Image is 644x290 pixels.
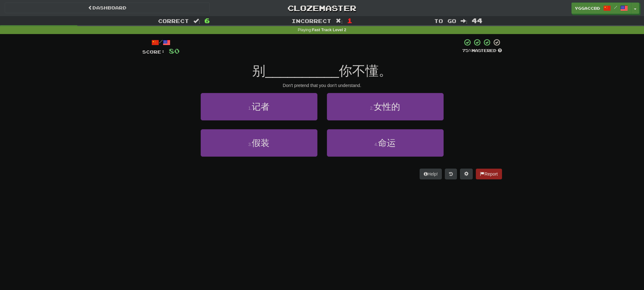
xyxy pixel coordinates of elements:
[327,129,444,157] button: 4.命运
[142,38,180,46] div: /
[292,18,331,24] span: Incorrect
[614,5,617,9] span: /
[420,169,442,179] button: Help!
[142,82,502,89] div: Don't pretend that you don't understand.
[462,48,472,53] span: 75 %
[374,102,400,112] span: 女性的
[575,5,600,11] span: yggaccBD
[193,18,200,24] span: :
[204,17,210,24] span: 6
[434,18,456,24] span: To go
[252,102,269,112] span: 记者
[265,63,339,78] span: __________
[248,142,252,147] small: 3 .
[158,18,189,24] span: Correct
[252,138,269,148] span: 假装
[219,3,424,14] a: Clozemaster
[378,138,396,148] span: 命运
[462,48,502,54] div: Mastered
[445,169,457,179] button: Round history (alt+y)
[336,18,343,24] span: :
[312,28,346,32] strong: Fast Track Level 2
[347,17,352,24] span: 1
[142,49,165,55] span: Score:
[571,3,631,14] a: yggaccBD /
[476,169,502,179] button: Report
[5,3,210,13] a: Dashboard
[201,129,317,157] button: 3.假装
[339,63,392,78] span: 你不懂。
[461,18,468,24] span: :
[327,93,444,120] button: 2.女性的
[201,93,317,120] button: 1.记者
[472,17,482,24] span: 44
[248,106,252,111] small: 1 .
[375,142,378,147] small: 4 .
[169,47,180,55] span: 80
[370,106,374,111] small: 2 .
[252,63,265,78] span: 别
